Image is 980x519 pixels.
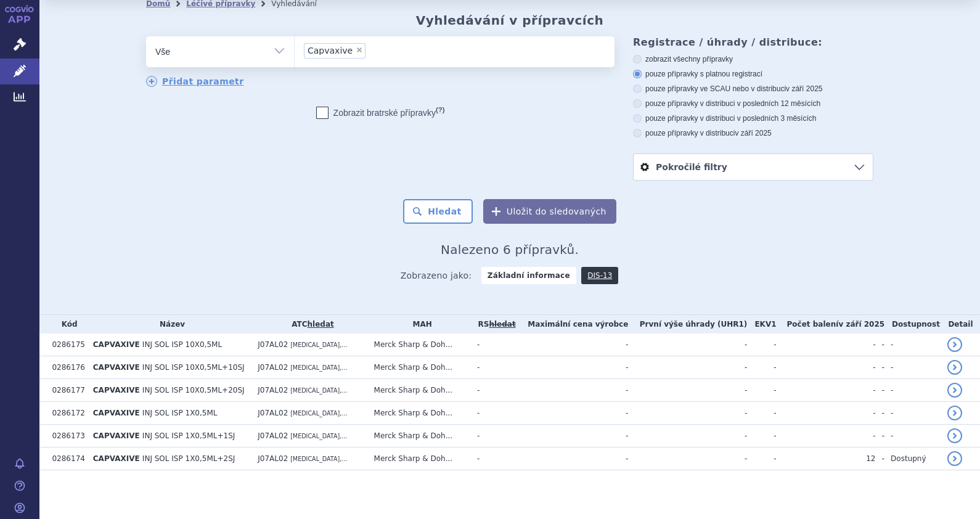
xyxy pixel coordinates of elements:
[777,356,876,379] td: -
[441,242,579,257] span: Nalezeno 6 přípravků.
[483,199,616,224] button: Uložit do sledovaných
[258,340,288,349] span: J07AL02
[471,447,517,470] td: -
[258,454,288,463] span: J07AL02
[290,433,347,439] span: [MEDICAL_DATA],...
[93,409,140,417] span: CAPVAXIVE
[633,99,873,108] label: pouze přípravky v distribuci v posledních 12 měsících
[308,46,353,55] span: Capvaxive
[316,107,445,119] label: Zobrazit bratrské přípravky
[46,379,86,402] td: 0286177
[633,69,873,79] label: pouze přípravky s platnou registrací
[747,425,776,447] td: -
[786,84,822,93] span: v září 2025
[633,36,873,48] h3: Registrace / úhrady / distribuce:
[46,315,86,333] th: Kód
[142,454,235,463] span: INJ SOL ISP 1X0,5ML+2SJ
[628,315,747,333] th: První výše úhrady (UHR1)
[142,409,218,417] span: INJ SOL ISP 1X0,5ML
[46,333,86,356] td: 0286175
[46,402,86,425] td: 0286172
[258,431,288,440] span: J07AL02
[884,447,941,470] td: Dostupný
[884,425,941,447] td: -
[142,386,245,394] span: INJ SOL ISP 10X0,5ML+20SJ
[628,356,747,379] td: -
[628,447,747,470] td: -
[146,76,244,87] a: Přidat parametr
[777,402,876,425] td: -
[290,410,347,417] span: [MEDICAL_DATA],...
[142,340,222,349] span: INJ SOL ISP 10X0,5ML
[368,402,471,425] td: Merck Sharp & Doh...
[142,363,245,372] span: INJ SOL ISP 10X0,5ML+10SJ
[436,106,444,114] abbr: (?)
[747,333,776,356] td: -
[517,356,628,379] td: -
[747,402,776,425] td: -
[777,379,876,402] td: -
[416,13,604,28] h2: Vyhledávání v přípravcích
[290,364,347,371] span: [MEDICAL_DATA],...
[884,333,941,356] td: -
[947,383,962,398] a: detail
[875,425,884,447] td: -
[581,267,618,284] a: DIS-13
[471,402,517,425] td: -
[947,428,962,443] a: detail
[747,379,776,402] td: -
[517,447,628,470] td: -
[46,425,86,447] td: 0286173
[368,315,471,333] th: MAH
[777,333,876,356] td: -
[368,333,471,356] td: Merck Sharp & Doh...
[517,333,628,356] td: -
[947,451,962,466] a: detail
[747,447,776,470] td: -
[884,356,941,379] td: -
[93,431,140,440] span: CAPVAXIVE
[735,129,771,137] span: v září 2025
[93,340,140,349] span: CAPVAXIVE
[471,315,517,333] th: RS
[368,447,471,470] td: Merck Sharp & Doh...
[628,333,747,356] td: -
[875,356,884,379] td: -
[633,113,873,123] label: pouze přípravky v distribuci v posledních 3 měsících
[628,425,747,447] td: -
[838,320,884,329] span: v září 2025
[633,128,873,138] label: pouze přípravky v distribuci
[290,456,347,462] span: [MEDICAL_DATA],...
[628,379,747,402] td: -
[481,267,576,284] strong: Základní informace
[368,425,471,447] td: Merck Sharp & Doh...
[947,337,962,352] a: detail
[777,447,876,470] td: 12
[93,454,140,463] span: CAPVAXIVE
[884,402,941,425] td: -
[747,315,776,333] th: EKV1
[368,356,471,379] td: Merck Sharp & Doh...
[308,320,334,329] a: hledat
[356,46,363,54] span: ×
[401,267,472,284] span: Zobrazeno jako:
[875,447,884,470] td: -
[517,379,628,402] td: -
[46,447,86,470] td: 0286174
[489,320,515,329] del: hledat
[290,387,347,394] span: [MEDICAL_DATA],...
[941,315,980,333] th: Detail
[471,356,517,379] td: -
[517,402,628,425] td: -
[258,409,288,417] span: J07AL02
[142,431,235,440] span: INJ SOL ISP 1X0,5ML+1SJ
[875,402,884,425] td: -
[628,402,747,425] td: -
[884,379,941,402] td: -
[368,379,471,402] td: Merck Sharp & Doh...
[947,406,962,420] a: detail
[471,425,517,447] td: -
[403,199,473,224] button: Hledat
[46,356,86,379] td: 0286176
[634,154,873,180] a: Pokročilé filtry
